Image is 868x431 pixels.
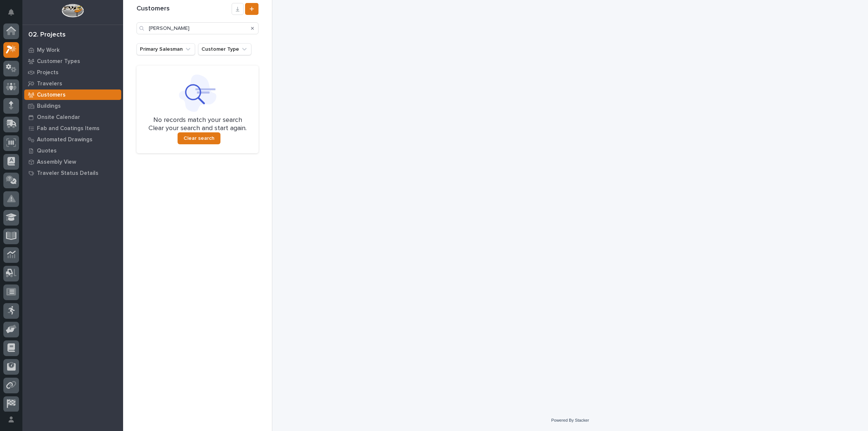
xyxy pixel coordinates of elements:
[22,156,123,167] a: Assembly View
[137,22,258,34] input: Search
[37,125,100,132] p: Fab and Coatings Items
[22,56,123,67] a: Customer Types
[184,135,214,142] span: Clear search
[22,78,123,89] a: Travelers
[9,9,19,21] div: Notifications
[37,58,80,65] p: Customer Types
[148,125,247,133] p: Clear your search and start again.
[37,81,62,87] p: Travelers
[22,123,123,134] a: Fab and Coatings Items
[137,43,195,55] button: Primary Salesman
[22,67,123,78] a: Projects
[37,159,76,166] p: Assembly View
[22,167,123,179] a: Traveler Status Details
[551,418,589,422] a: Powered By Stacker
[22,44,123,56] a: My Work
[22,111,123,123] a: Onsite Calendar
[22,145,123,156] a: Quotes
[178,132,220,144] button: Clear search
[22,134,123,145] a: Automated Drawings
[37,136,93,143] p: Automated Drawings
[62,4,84,18] img: Workspace Logo
[3,4,19,20] button: Notifications
[137,5,232,13] h1: Customers
[22,89,123,100] a: Customers
[37,148,57,154] p: Quotes
[37,92,66,98] p: Customers
[22,100,123,111] a: Buildings
[37,114,80,121] p: Onsite Calendar
[37,47,60,54] p: My Work
[198,43,251,55] button: Customer Type
[28,31,66,39] div: 02. Projects
[37,103,61,110] p: Buildings
[145,116,250,125] p: No records match your search
[37,170,98,177] p: Traveler Status Details
[37,69,59,76] p: Projects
